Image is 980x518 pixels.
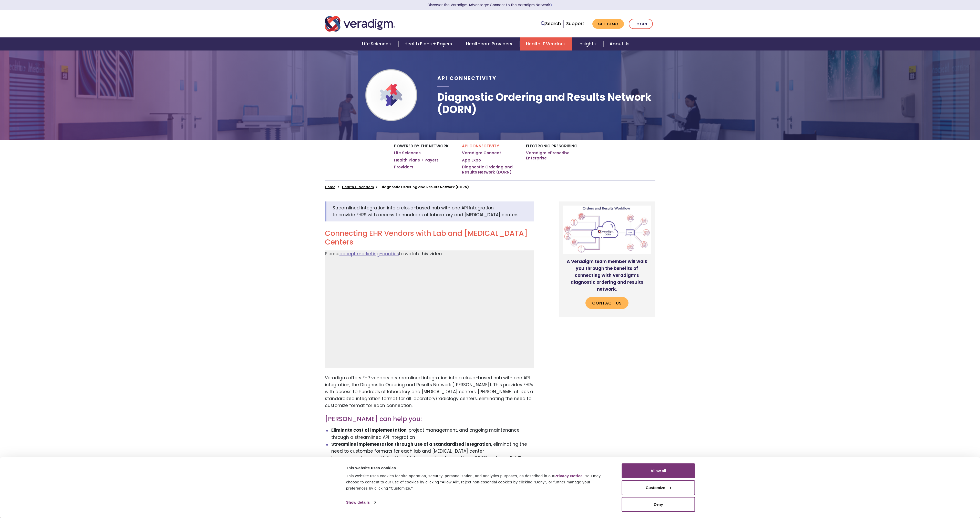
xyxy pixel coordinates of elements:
img: Veradigm logo [325,15,395,32]
a: Diagnostic Ordering and Results Network (DORN) [462,165,518,175]
button: Allow all [622,463,695,478]
strong: A Veradigm team member will walk you through the benefits of connecting with Veradigm’s diagnosti... [567,258,647,292]
span: API Connectivity [437,75,497,82]
a: Contact Us [585,297,628,309]
a: Home [325,185,335,189]
li: with increased system uptime—99.9% uptime reliability [331,455,534,462]
p: Veradigm offers EHR vendors a streamlined integration into a cloud-based hub with one API integra... [325,374,534,409]
a: Get Demo [592,19,624,29]
strong: Eliminate cost of implementation [331,427,407,433]
button: Customize [622,480,695,495]
span: Please to watch this video. [325,251,442,257]
a: Health Plans + Payers [394,158,439,163]
span: Streamlined integration into a cloud-based hub with one API integration to provide EHRS with acce... [333,205,519,218]
a: Health IT Vendors [520,37,572,50]
a: Search [541,20,561,27]
a: Show details [346,499,376,506]
a: Life Sciences [394,150,421,156]
a: About Us [603,37,636,50]
a: App Expo [462,158,481,163]
img: Diagram of Veradigm DORN program [563,206,651,254]
a: Insights [572,37,603,50]
h3: [PERSON_NAME] can help you: [325,415,534,423]
a: Support [566,21,584,27]
strong: Increase customer satisfaction [331,455,404,461]
span: Learn More [550,3,552,7]
h1: Diagnostic Ordering and Results Network (DORN) [437,91,655,116]
a: Health IT Vendors [342,185,374,189]
a: Healthcare Providers [460,37,520,50]
a: Veradigm Connect [462,150,501,156]
div: This website uses cookies for site operation, security, personalization, and analytics purposes, ... [346,473,610,491]
a: Life Sciences [356,37,398,50]
a: Discover the Veradigm Advantage: Connect to the Veradigm NetworkLearn More [428,3,552,7]
a: Health Plans + Payers [398,37,460,50]
strong: Streamline implementation through use of a standardized integration [331,441,491,447]
button: Deny [622,497,695,512]
li: , project management, and ongoing maintenance through a streamlined API integration [331,427,534,441]
a: Privacy Notice [554,474,583,478]
h2: Connecting EHR Vendors with Lab and [MEDICAL_DATA] Centers [325,229,534,246]
a: Providers [394,165,413,170]
a: accept marketing-cookies [339,251,399,257]
li: , eliminating the need to customize formats for each lab and [MEDICAL_DATA] center [331,441,534,455]
a: Veradigm ePrescribe Enterprise [526,150,586,160]
div: This website uses cookies [346,465,610,471]
a: Login [629,19,653,29]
